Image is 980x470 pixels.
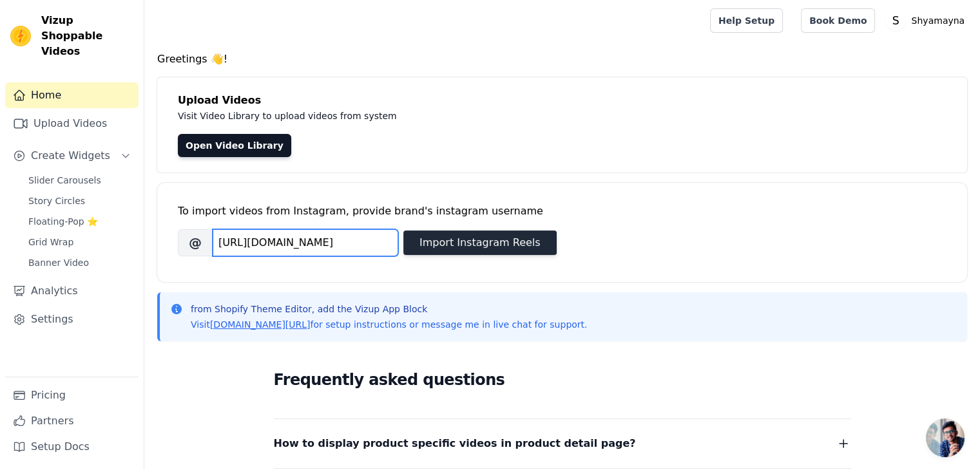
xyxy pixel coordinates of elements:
[10,26,31,46] img: Vizup
[157,52,967,67] h4: Greetings 👋!
[210,319,311,330] a: [DOMAIN_NAME][URL]
[191,303,587,315] p: from Shopify Theme Editor, add the Vizup App Block
[21,171,139,189] a: Slider Carousels
[801,8,875,33] a: Book Demo
[274,435,851,453] button: How to display product specific videos in product detail page?
[892,14,899,27] text: S
[5,306,139,332] a: Settings
[31,148,110,164] span: Create Widgets
[403,230,557,255] button: Import Instagram Reels
[21,192,139,210] a: Story Circles
[906,9,970,32] p: Shyamayna
[213,229,398,256] input: username
[926,418,965,457] a: Open chat
[28,256,89,269] span: Banner Video
[5,434,139,460] a: Setup Docs
[21,254,139,272] a: Banner Video
[5,278,139,304] a: Analytics
[178,203,946,219] div: To import videos from Instagram, provide brand's instagram username
[274,367,851,393] h2: Frequently asked questions
[28,174,101,187] span: Slider Carousels
[178,134,291,157] a: Open Video Library
[885,9,970,32] button: S Shyamayna
[5,82,139,108] a: Home
[5,408,139,434] a: Partners
[5,143,139,169] button: Create Widgets
[21,212,139,230] a: Floating-Pop ⭐
[41,13,133,59] span: Vizup Shoppable Videos
[28,215,98,228] span: Floating-Pop ⭐
[178,108,755,124] p: Visit Video Library to upload videos from system
[178,229,213,256] span: @
[28,236,73,249] span: Grid Wrap
[178,93,946,108] h4: Upload Videos
[5,111,139,136] a: Upload Videos
[710,8,783,33] a: Help Setup
[21,233,139,251] a: Grid Wrap
[5,382,139,408] a: Pricing
[191,318,587,331] p: Visit for setup instructions or message me in live chat for support.
[274,435,636,453] span: How to display product specific videos in product detail page?
[28,194,85,207] span: Story Circles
